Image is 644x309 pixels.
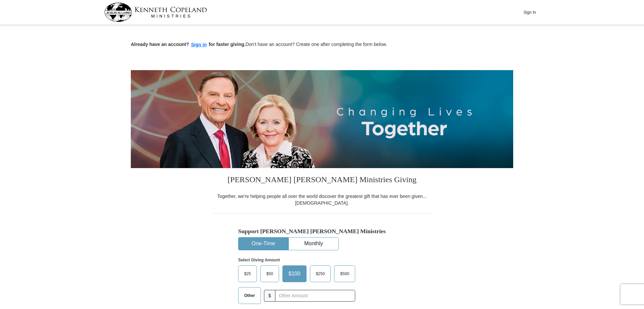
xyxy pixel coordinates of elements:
span: $100 [285,269,304,279]
span: $50 [263,269,276,279]
span: $250 [313,269,328,279]
button: One-Time [238,238,288,250]
span: $500 [337,269,353,279]
h5: Support [PERSON_NAME] [PERSON_NAME] Ministries [238,228,406,235]
span: $ [264,290,275,302]
img: kcm-header-logo.svg [104,3,207,22]
button: Monthly [289,238,338,250]
strong: Select Giving Amount [238,258,280,262]
button: Sign In [520,7,540,17]
div: Together, we're helping people all over the world discover the greatest gift that has ever been g... [213,193,431,206]
p: Don't have an account? Create one after completing the form below. [131,41,513,49]
span: Other [241,291,258,301]
h3: [PERSON_NAME] [PERSON_NAME] Ministries Giving [213,168,431,193]
button: Sign in [189,41,209,49]
strong: Already have an account? for faster giving. [131,42,246,47]
span: $25 [241,269,254,279]
input: Other Amount [275,290,355,302]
